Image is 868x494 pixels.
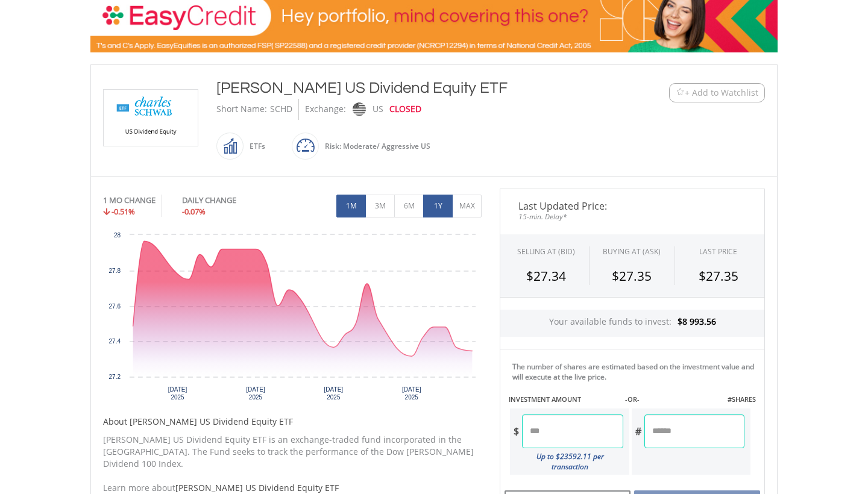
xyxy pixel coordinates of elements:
span: $8 993.56 [678,316,716,327]
span: -0.07% [182,206,206,217]
label: -OR- [625,395,640,404]
text: [DATE] 2025 [402,386,421,401]
span: BUYING AT (ASK) [603,246,661,257]
text: 27.2 [109,374,121,380]
div: CLOSED [389,99,421,120]
div: Exchange: [305,99,346,120]
div: SCHD [270,99,292,120]
div: Up to $23592.11 per transaction [510,448,623,475]
button: MAX [452,195,482,217]
div: US [373,99,383,120]
button: 1M [336,195,366,217]
span: $27.35 [699,267,738,284]
text: 27.8 [109,267,121,274]
div: ETFs [244,132,265,161]
text: [DATE] 2025 [168,386,187,401]
h5: About [PERSON_NAME] US Dividend Equity ETF [103,416,482,428]
text: 28 [114,232,121,239]
button: 1Y [423,195,453,217]
label: #SHARES [728,395,756,404]
text: 27.6 [109,303,121,310]
button: Watchlist + Add to Watchlist [669,83,765,102]
span: -0.51% [112,206,135,217]
div: # [632,414,644,448]
div: Your available funds to invest: [500,310,764,337]
button: 3M [365,195,395,217]
div: $ [510,414,522,448]
div: Risk: Moderate/ Aggressive US [319,132,430,161]
span: $27.34 [526,267,566,284]
div: [PERSON_NAME] US Dividend Equity ETF [216,77,595,99]
div: The number of shares are estimated based on the investment value and will execute at the live price. [512,361,759,382]
div: SELLING AT (BID) [517,246,575,257]
span: + Add to Watchlist [685,87,758,99]
svg: Interactive chart [103,229,482,410]
img: EQU.US.SCHD.png [105,90,196,146]
img: Watchlist [676,88,685,97]
text: 27.4 [109,338,121,345]
button: 6M [394,195,424,217]
div: DAILY CHANGE [182,195,277,206]
p: [PERSON_NAME] US Dividend Equity ETF is an exchange-traded fund incorporated in the [GEOGRAPHIC_D... [103,434,482,470]
div: Short Name: [216,99,267,120]
div: 1 MO CHANGE [103,195,156,206]
div: Chart. Highcharts interactive chart. [103,229,482,410]
text: [DATE] 2025 [246,386,265,401]
text: [DATE] 2025 [324,386,344,401]
div: LAST PRICE [699,246,737,257]
span: $27.35 [612,267,652,284]
span: 15-min. Delay* [509,211,755,222]
span: [PERSON_NAME] US Dividend Equity ETF [175,482,339,493]
label: INVESTMENT AMOUNT [509,395,581,404]
span: Last Updated Price: [509,201,755,211]
div: Learn more about [103,482,482,494]
img: nasdaq.png [353,102,366,116]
